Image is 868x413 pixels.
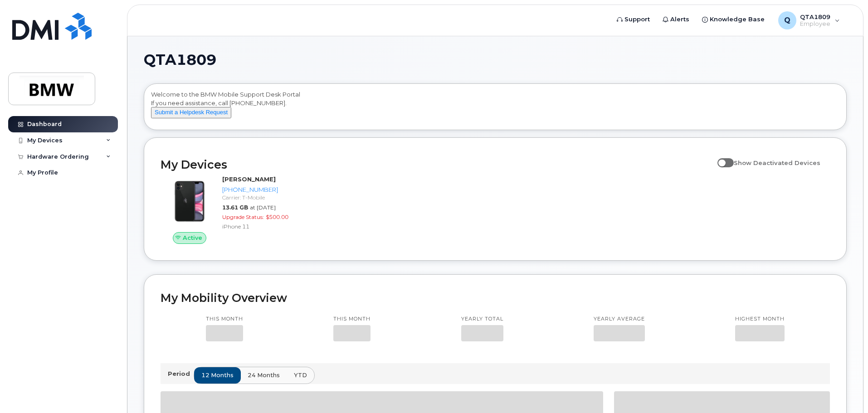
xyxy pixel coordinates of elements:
span: at [DATE] [250,204,276,211]
span: $500.00 [266,214,288,220]
p: This month [333,316,371,323]
img: iPhone_11.jpg [168,180,211,223]
span: 24 months [248,371,280,379]
input: Show Deactivated Devices [717,154,725,161]
p: Period [168,369,194,378]
div: Carrier: T-Mobile [222,194,316,201]
span: QTA1809 [144,53,216,67]
h2: My Devices [161,158,713,171]
h2: My Mobility Overview [161,291,830,305]
button: Submit a Helpdesk Request [151,107,231,118]
a: Active[PERSON_NAME][PHONE_NUMBER]Carrier: T-Mobile13.61 GBat [DATE]Upgrade Status:$500.00iPhone 11 [161,175,320,244]
p: This month [206,316,243,323]
div: iPhone 11 [222,223,316,230]
span: YTD [294,371,307,379]
span: Show Deactivated Devices [734,159,820,166]
p: Yearly total [461,316,503,323]
a: Submit a Helpdesk Request [151,108,231,116]
p: Yearly average [594,316,645,323]
div: [PHONE_NUMBER] [222,185,316,194]
strong: [PERSON_NAME] [222,175,276,183]
div: Welcome to the BMW Mobile Support Desk Portal If you need assistance, call [PHONE_NUMBER]. [151,90,839,126]
p: Highest month [735,316,785,323]
span: 13.61 GB [222,204,248,211]
span: Active [183,233,202,242]
span: Upgrade Status: [222,214,264,220]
